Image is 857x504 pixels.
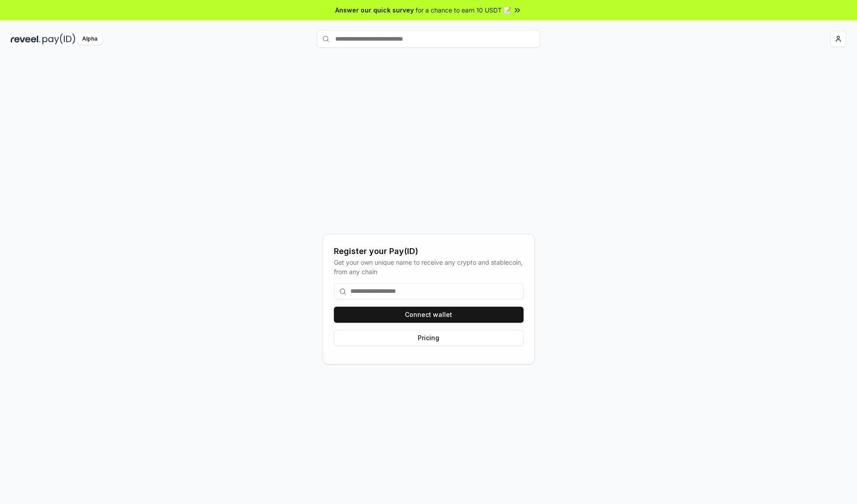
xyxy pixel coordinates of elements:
button: Pricing [334,330,524,346]
div: Get your own unique name to receive any crypto and stablecoin, from any chain [334,258,524,276]
img: reveel_dark [11,33,41,45]
span: for a chance to earn 10 USDT 📝 [416,5,511,15]
button: Connect wallet [334,307,524,323]
img: pay_id [42,33,75,45]
div: Alpha [77,33,102,45]
div: Register your Pay(ID) [334,245,524,258]
span: Answer our quick survey [335,5,414,15]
